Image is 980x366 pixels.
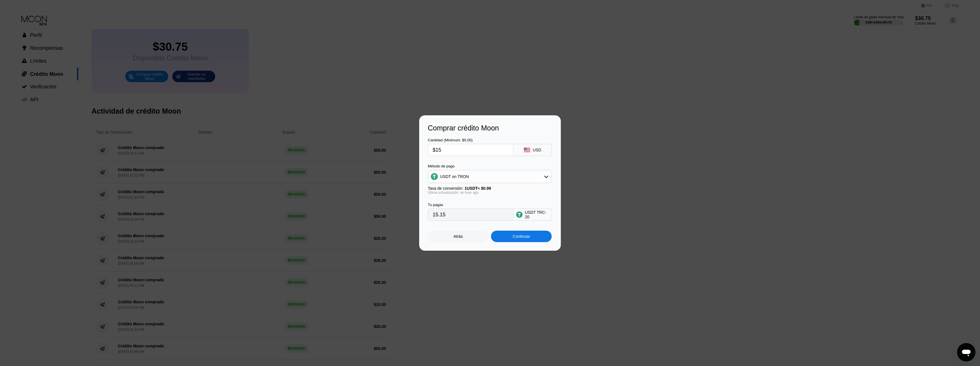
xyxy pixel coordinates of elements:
[957,343,975,361] iframe: Botón para iniciar la ventana de mensajería
[428,164,552,168] div: Método de pago
[513,234,530,239] div: Continuar
[491,231,552,242] div: Continuar
[428,171,551,182] div: USDT on TRON
[428,186,552,191] div: Tasa de conversión:
[428,231,488,242] div: Atrás
[428,203,513,207] div: Tu pagas
[525,210,549,219] div: USDT TRC-20
[533,148,541,152] div: USD
[428,124,552,132] div: Comprar crédito Moon
[428,138,513,142] div: Cantidad (Minimum: $5.00)
[433,144,508,156] input: $0.00
[440,174,469,179] div: USDT on TRON
[428,191,552,195] div: Última actualización: an hour ago
[464,186,491,191] span: 1 USDT ≈ $0.99
[454,234,463,239] div: Atrás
